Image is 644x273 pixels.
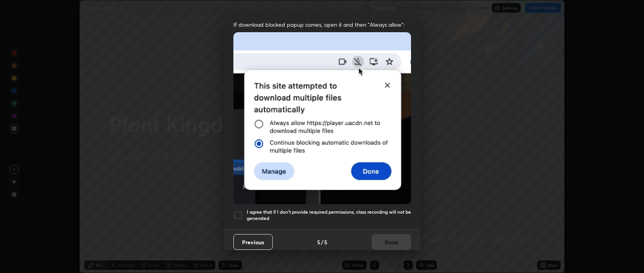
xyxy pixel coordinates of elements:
[247,209,411,221] h5: I agree that if I don't provide required permissions, class recording will not be generated
[233,32,411,204] img: downloads-permission-blocked.gif
[324,238,327,246] h4: 5
[321,238,323,246] h4: /
[233,234,273,250] button: Previous
[233,21,411,28] span: If download blocked popup comes, open it and then "Always allow":
[317,238,320,246] h4: 5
